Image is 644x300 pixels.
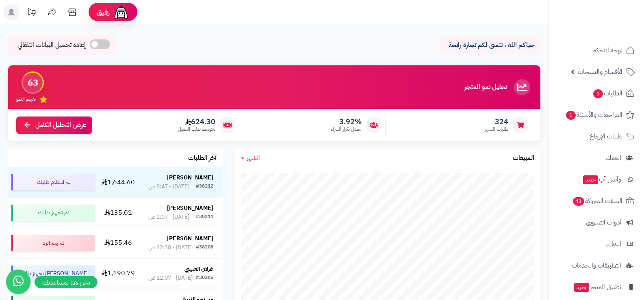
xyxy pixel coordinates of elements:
[148,213,189,221] div: [DATE] - 2:07 ص
[188,155,217,162] h3: آخر الطلبات
[98,198,139,228] td: 135.01
[592,45,622,56] span: لوحة التحكم
[22,4,42,22] a: تحديثات المنصة
[485,126,508,133] span: طلبات الشهر
[554,213,639,232] a: أدوات التسويق
[184,265,213,273] strong: غزلان العتيبي
[554,191,639,211] a: السلات المتروكة41
[605,152,621,164] span: العملاء
[247,153,260,163] span: الشهر
[554,41,639,60] a: لوحة التحكم
[485,117,508,126] span: 324
[241,153,260,163] a: الشهر
[589,19,636,36] img: logo-2.png
[167,173,213,182] strong: [PERSON_NAME]
[16,117,92,134] a: عرض التحليل الكامل
[113,4,129,20] img: ai-face.png
[592,88,622,99] span: الطلبات
[178,126,215,133] span: متوسط طلب العميل
[586,217,621,228] span: أدوات التسويق
[331,126,362,133] span: معدل تكرار الشراء
[573,197,585,206] span: 41
[331,117,362,126] span: 3.92%
[98,259,139,289] td: 1,190.79
[554,127,639,146] a: طلبات الإرجاع
[148,244,193,252] div: [DATE] - 12:38 ص
[196,213,213,221] div: #38211
[98,167,139,197] td: 1,644.60
[554,277,639,297] a: تطبيق المتجرجديد
[554,105,639,125] a: المراجعات والأسئلة1
[17,41,86,50] span: إعادة تحميل البيانات التلقائي
[97,7,110,17] span: رفيق
[554,148,639,168] a: العملاء
[196,183,213,191] div: #38212
[148,183,189,191] div: [DATE] - 8:47 ص
[98,228,139,258] td: 155.46
[167,204,213,212] strong: [PERSON_NAME]
[572,195,622,207] span: السلات المتروكة
[513,155,534,162] h3: المبيعات
[16,96,36,103] span: تقييم النمو
[566,111,576,120] span: 1
[35,121,86,130] span: عرض التحليل الكامل
[445,41,534,50] p: حياكم الله ، نتمنى لكم تجارة رابحة
[167,234,213,243] strong: [PERSON_NAME]
[11,265,95,282] div: [PERSON_NAME] تجهيز طلبك
[196,274,213,282] div: #38205
[554,234,639,254] a: التقارير
[196,244,213,252] div: #38208
[573,281,621,293] span: تطبيق المتجر
[464,84,507,91] h3: تحليل نمو المتجر
[590,131,622,142] span: طلبات الإرجاع
[11,235,95,251] div: لم يتم الرد
[593,89,603,99] span: 1
[574,283,589,292] span: جديد
[565,109,622,121] span: المراجعات والأسئلة
[572,260,621,271] span: التطبيقات والخدمات
[582,174,621,185] span: وآتس آب
[606,238,621,250] span: التقارير
[554,84,639,103] a: الطلبات1
[178,117,215,126] span: 624.30
[583,175,598,184] span: جديد
[11,174,95,190] div: تم استلام طلبك
[11,205,95,221] div: تم تجهيز طلبك
[148,274,193,282] div: [DATE] - 12:07 ص
[554,256,639,275] a: التطبيقات والخدمات
[554,170,639,189] a: وآتس آبجديد
[578,66,622,78] span: الأقسام والمنتجات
